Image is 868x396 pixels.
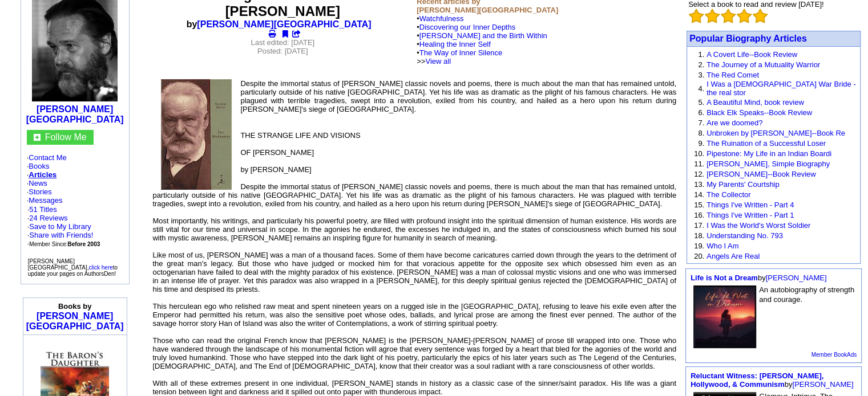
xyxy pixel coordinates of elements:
[419,40,491,48] a: Healing the Inner Self
[706,71,759,79] a: The Red Comet
[419,23,515,31] a: Discovering our Inner Depths
[706,50,797,59] a: A Covert Life--Book Review
[693,285,756,348] img: 80438.jpg
[698,50,704,59] font: 1.
[29,231,93,239] a: Share with Friends!
[706,201,794,209] a: Things I've Written - Part 4
[705,9,720,23] img: bigemptystars.png
[694,231,704,240] font: 18.
[161,79,232,190] img: 160.jpg
[694,252,704,260] font: 20.
[29,222,91,231] a: Save to My Library
[706,170,815,178] a: [PERSON_NAME]--Book Review
[197,19,371,29] a: [PERSON_NAME][GEOGRAPHIC_DATA]
[694,160,704,168] font: 11.
[29,170,56,179] a: Articles
[27,205,100,248] font: · ·
[425,57,451,66] a: View all
[417,31,547,66] font: •
[698,119,704,127] font: 7.
[29,153,66,162] a: Contact Me
[28,258,118,277] font: [PERSON_NAME][GEOGRAPHIC_DATA], to update your pages on AuthorsDen!
[694,221,704,230] font: 17.
[689,9,704,23] img: bigemptystars.png
[29,214,67,222] a: 24 Reviews
[419,31,547,40] a: [PERSON_NAME] and the Birth Within
[68,241,100,247] b: Before 2003
[706,231,783,240] a: Understanding No. 793
[419,48,502,57] a: The Way of Inner Silence
[698,108,704,117] font: 6.
[45,132,87,142] a: Follow Me
[74,338,74,342] img: shim.gif
[706,160,830,168] a: [PERSON_NAME], Simple Biography
[694,242,704,250] font: 19.
[753,9,768,23] img: bigemptystars.png
[417,40,502,66] font: •
[698,129,704,137] font: 8.
[694,190,704,199] font: 14.
[706,190,750,199] a: The Collector
[417,48,502,66] font: • >>
[34,134,41,141] img: gc.jpg
[27,153,123,248] font: · · · · ·
[706,180,779,189] a: My Parents' Courtship
[766,273,827,282] a: [PERSON_NAME]
[29,241,100,247] font: Member Since:
[26,311,124,331] a: [PERSON_NAME][GEOGRAPHIC_DATA]
[706,139,826,148] a: The Ruination of a Successful Loser
[706,129,845,137] a: Unbroken by [PERSON_NAME]--Book Re
[706,98,804,107] a: A Beautiful Mind, book review
[240,79,676,113] font: Despite the immortal status of [PERSON_NAME] classic novels and poems, there is much about the ma...
[691,371,853,389] font: by
[706,108,812,117] a: Black Elk Speaks--Book Review
[27,196,63,205] font: ·
[759,285,854,304] font: An autobiography of strength and courage.
[694,180,704,189] font: 13.
[419,14,464,23] a: Watchfulness
[417,14,547,66] font: •
[29,205,56,214] a: 51 Titles
[706,252,760,260] a: Angels Are Real
[187,19,379,29] b: by
[694,211,704,219] font: 16.
[694,149,704,158] font: 10.
[698,139,704,148] font: 9.
[29,162,49,170] a: Books
[706,60,820,69] a: The Journey of a Mutuality Warrior
[721,9,736,23] img: bigemptystars.png
[737,9,752,23] img: bigemptystars.png
[75,338,75,342] img: shim.gif
[75,338,76,342] img: shim.gif
[58,302,92,311] b: Books by
[698,71,704,79] font: 3.
[698,98,704,107] font: 5.
[698,84,704,93] font: 4.
[706,119,762,127] a: Are we doomed?
[29,187,51,196] a: Stories
[29,196,62,205] a: Messages
[691,371,823,389] a: Reluctant Witness: [PERSON_NAME], Hollywood, & Communism
[694,201,704,209] font: 15.
[417,23,547,66] font: •
[691,273,758,282] a: Life is Not a Dream
[706,211,794,219] a: Things I've Written - Part 1
[812,352,857,358] a: Member BookAds
[691,273,826,282] font: by
[29,179,47,187] a: News
[792,380,853,389] a: [PERSON_NAME]
[251,38,314,55] font: Last edited: [DATE] Posted: [DATE]
[706,149,831,158] a: Pipestone: My Life in an Indian Boardi
[698,60,704,69] font: 2.
[689,34,807,43] a: Popular Biography Articles
[26,104,124,124] b: [PERSON_NAME][GEOGRAPHIC_DATA]
[27,222,94,248] font: · · ·
[706,80,855,97] a: I Was a [DEMOGRAPHIC_DATA] War Bride - the real stor
[76,338,76,342] img: shim.gif
[706,221,810,230] a: I Was the World's Worst Soldier
[89,264,113,271] a: click here
[694,170,704,178] font: 12.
